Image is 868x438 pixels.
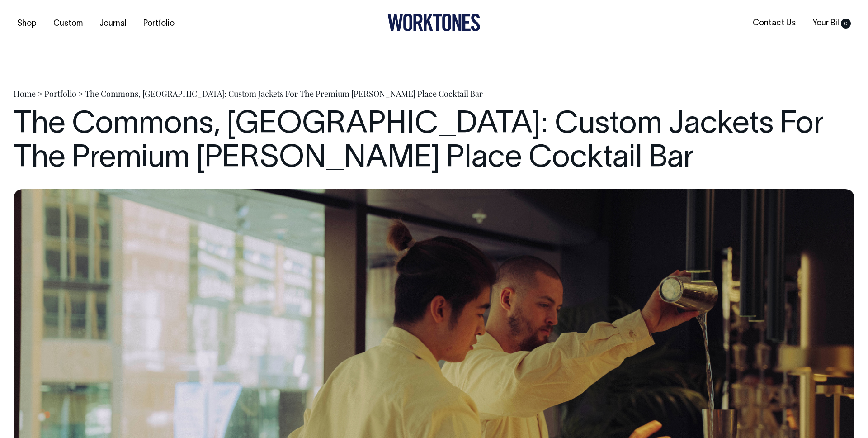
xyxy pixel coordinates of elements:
[14,108,854,176] h1: The Commons, [GEOGRAPHIC_DATA]: Custom Jackets For The Premium [PERSON_NAME] Place Cocktail Bar
[14,16,40,31] a: Shop
[44,88,76,99] a: Portfolio
[140,16,178,31] a: Portfolio
[809,16,854,31] a: Your Bill0
[749,16,799,31] a: Contact Us
[50,16,86,31] a: Custom
[96,16,130,31] a: Journal
[841,19,851,29] span: 0
[38,88,42,99] span: >
[14,88,36,99] a: Home
[78,88,83,99] span: >
[85,88,483,99] span: The Commons, [GEOGRAPHIC_DATA]: Custom Jackets For The Premium [PERSON_NAME] Place Cocktail Bar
